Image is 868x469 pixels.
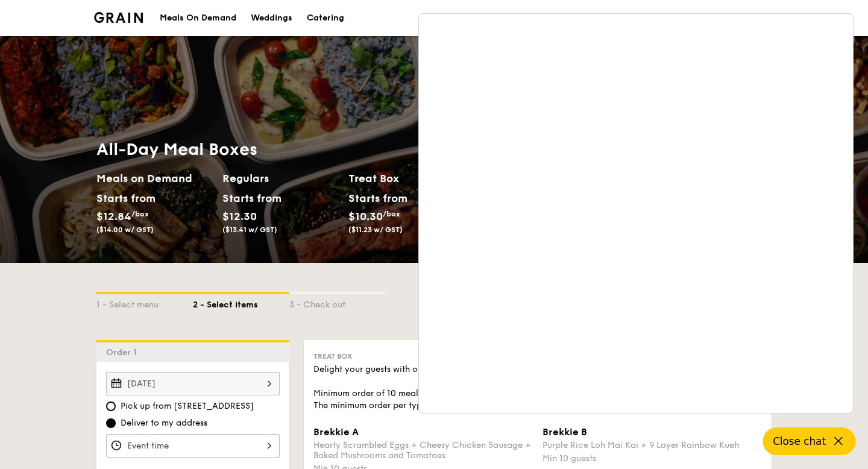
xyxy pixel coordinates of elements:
[96,170,213,187] h2: Meals on Demand
[313,426,359,438] span: Brekkie A
[94,12,143,23] a: Logotype
[542,426,587,438] span: Brekkie B
[763,427,856,455] button: Close chat
[313,440,533,461] div: Hearty Scrambled Eggs + Cheesy Chicken Sausage + Baked Mushrooms and Tomatoes
[106,372,280,395] input: Event date
[348,170,465,187] h2: Treat Box
[106,347,142,357] span: Order 1
[289,294,386,311] div: 3 - Check out
[222,170,339,187] h2: Regulars
[222,210,257,223] span: $12.30
[106,418,116,428] input: Deliver to my address
[96,294,193,311] div: 1 - Select menu
[313,352,352,360] span: Treat Box
[383,210,400,218] span: /box
[542,440,762,450] div: Purple Rice Loh Mai Kai + 9 Layer Rainbow Kueh
[96,189,150,207] div: Starts from
[542,453,762,465] div: Min 10 guests
[131,210,149,218] span: /box
[348,225,403,234] span: ($11.23 w/ GST)
[222,225,277,234] span: ($13.41 w/ GST)
[96,225,154,234] span: ($14.00 w/ GST)
[94,12,143,23] img: Grain
[96,210,131,223] span: $12.84
[193,294,289,311] div: 2 - Select items
[348,189,402,207] div: Starts from
[96,139,600,160] h1: All-Day Meal Boxes
[106,434,280,458] input: Event time
[773,435,826,447] span: Close chat
[348,210,383,223] span: $10.30
[106,401,116,411] input: Pick up from [STREET_ADDRESS]
[222,189,276,207] div: Starts from
[313,364,762,412] div: Delight your guests with our light and tasty bite-sized treats. Minimum order of 10 meal boxes. T...
[121,417,207,429] span: Deliver to my address
[121,400,254,412] span: Pick up from [STREET_ADDRESS]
